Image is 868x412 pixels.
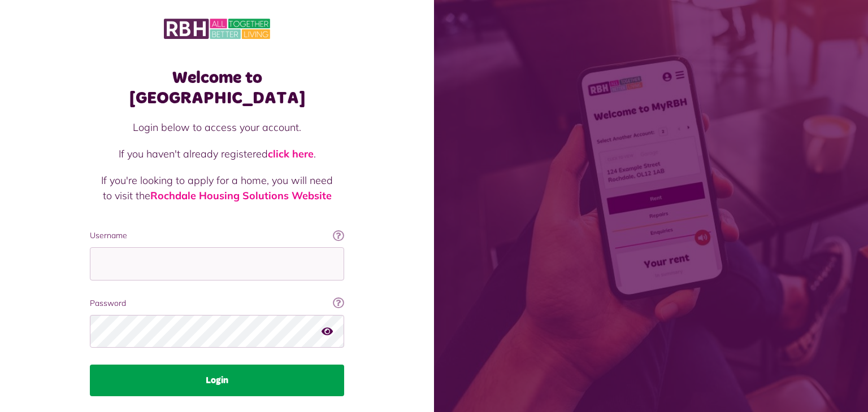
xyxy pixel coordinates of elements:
p: If you haven't already registered . [101,146,333,161]
h1: Welcome to [GEOGRAPHIC_DATA] [90,68,344,108]
p: Login below to access your account. [101,120,333,135]
button: Login [90,365,344,396]
a: click here [268,147,314,160]
label: Username [90,230,344,242]
a: Rochdale Housing Solutions Website [150,189,332,202]
img: MyRBH [164,17,270,41]
label: Password [90,297,344,309]
p: If you're looking to apply for a home, you will need to visit the [101,173,333,203]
